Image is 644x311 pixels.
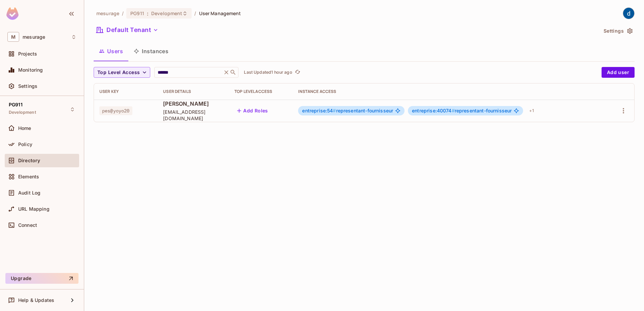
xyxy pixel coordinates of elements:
span: URL Mapping [18,206,50,212]
button: refresh [294,68,302,76]
span: # [333,108,336,113]
span: Click to refresh data [292,68,302,76]
span: : [147,11,149,16]
span: Connect [18,222,37,228]
span: User Management [199,10,241,16]
span: Elements [18,174,39,179]
div: Top Level Access [234,89,287,94]
span: PG911 [9,102,23,107]
span: entreprise:40074 [412,108,455,113]
div: Instance Access [298,89,602,94]
span: Help & Updates [18,298,54,303]
span: Projects [18,51,37,57]
span: Directory [18,158,40,163]
li: / [122,10,124,16]
span: M [7,32,19,42]
img: dev 911gcl [623,8,634,19]
span: pes@yoyo20 [99,106,132,115]
button: Upgrade [5,273,78,284]
span: representant-fournisseur [412,108,512,113]
button: Instances [128,43,174,60]
span: Audit Log [18,190,40,196]
li: / [194,10,196,16]
span: [EMAIL_ADDRESS][DOMAIN_NAME] [163,109,224,122]
button: Add user [602,67,635,78]
span: Policy [18,142,32,147]
img: SReyMgAAAABJRU5ErkJggg== [6,7,19,20]
span: PG911 [130,10,144,16]
span: Home [18,126,31,131]
span: representant-fournisseur [302,108,393,113]
span: Settings [18,83,37,89]
button: Users [94,43,128,60]
button: Default Tenant [94,25,161,35]
button: Settings [601,26,635,36]
span: # [452,108,455,113]
span: entreprise:54 [302,108,336,113]
span: Top Level Access [97,68,140,77]
button: Top Level Access [94,67,150,78]
p: Last Updated 1 hour ago [244,70,292,75]
button: Add Roles [234,105,271,116]
span: Workspace: mesurage [23,34,45,40]
div: + 1 [526,105,536,116]
span: the active workspace [96,10,119,16]
div: User Details [163,89,224,94]
span: Development [151,10,182,16]
span: refresh [295,69,300,76]
div: User Key [99,89,152,94]
span: Development [9,110,36,115]
span: Monitoring [18,67,43,73]
span: [PERSON_NAME] [163,100,224,107]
